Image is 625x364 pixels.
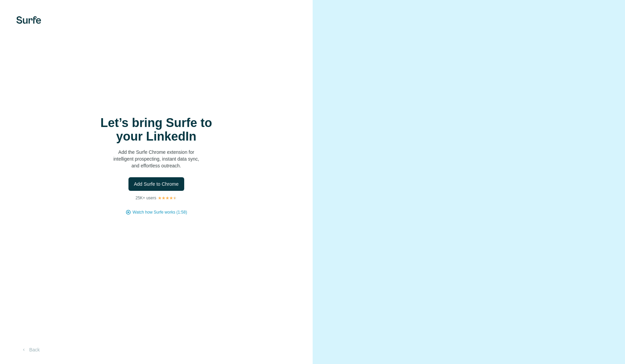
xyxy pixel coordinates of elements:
[88,116,224,143] h1: Let’s bring Surfe to your LinkedIn
[16,16,41,24] img: Surfe's logo
[134,181,179,187] span: Add Surfe to Chrome
[128,177,184,191] button: Add Surfe to Chrome
[136,195,156,201] p: 25K+ users
[133,209,187,215] button: Watch how Surfe works (1:58)
[158,196,177,200] img: Rating Stars
[16,344,45,356] button: Back
[88,149,224,169] p: Add the Surfe Chrome extension for intelligent prospecting, instant data sync, and effortless out...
